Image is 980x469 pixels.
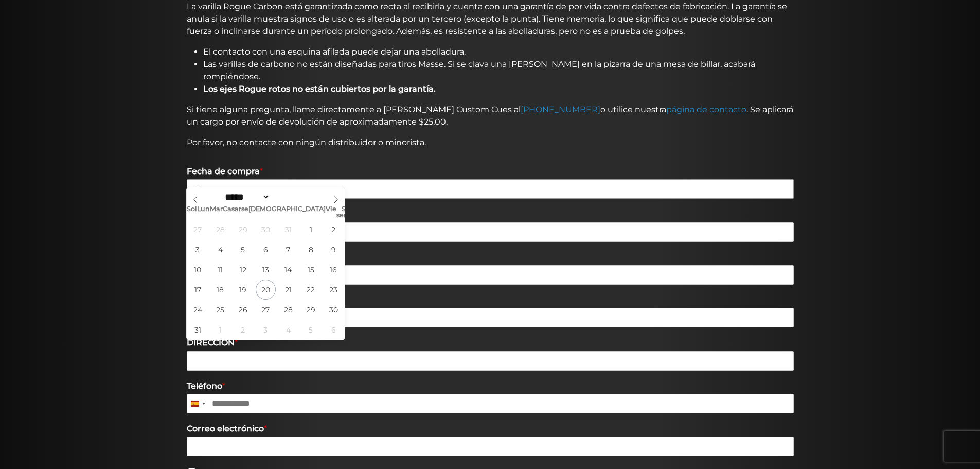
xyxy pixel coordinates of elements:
span: 21 de agosto de 2025 [278,280,298,300]
font: 22 [307,285,315,294]
input: Año [270,192,310,202]
span: 24 de agosto de 2025 [188,300,208,320]
font: 25 [216,305,224,315]
font: 30 [329,305,338,315]
font: 9 [331,245,336,254]
font: 1 [310,225,312,234]
span: 6 de agosto de 2025 [256,239,276,259]
font: Por favor, no contacte con ningún distribuidor o minorista. [187,137,426,147]
span: 28 de julio de 2025 [210,219,230,239]
font: DIRECCIÓN [187,338,235,348]
font: 5 [309,325,313,335]
span: 27 de julio de 2025 [188,219,208,239]
font: 16 [330,265,337,274]
span: 16 de agosto de 2025 [324,259,344,280]
font: 28 [216,225,225,234]
span: 4 de septiembre de 2025 [278,320,298,340]
font: 19 [239,285,246,294]
span: 7 de agosto de 2025 [278,239,298,259]
font: . Se aplicará un cargo por envío de devolución de aproximadamente $25.00. [187,105,793,127]
font: Teléfono [187,381,222,391]
font: 31 [285,225,292,234]
span: 25 de agosto de 2025 [210,300,230,320]
font: [DEMOGRAPHIC_DATA] [248,205,326,213]
a: [PHONE_NUMBER] [521,105,600,114]
font: 15 [308,265,314,274]
font: 26 [239,305,247,315]
span: 2 de agosto de 2025 [324,219,344,239]
font: 6 [263,245,268,254]
font: 28 [284,305,293,315]
span: 15 de agosto de 2025 [301,259,321,280]
span: 1 de septiembre de 2025 [210,320,230,340]
font: 14 [284,265,292,274]
font: 27 [193,225,202,234]
font: Correo electrónico [187,424,264,433]
span: 22 de agosto de 2025 [301,280,321,300]
span: 30 de agosto de 2025 [324,300,344,320]
span: 2 de septiembre de 2025 [233,320,253,340]
font: 18 [217,285,224,294]
span: 31 de julio de 2025 [278,219,298,239]
font: Los ejes Rogue rotos no están cubiertos por la garantía. [203,84,436,94]
font: 17 [194,285,201,294]
font: 1 [219,325,222,335]
font: Las varillas de carbono no están diseñadas para tiros Masse. Si se clava una [PERSON_NAME] en la ... [203,59,755,81]
font: Si tiene alguna pregunta, llame directamente a [PERSON_NAME] Custom Cues al [187,105,521,114]
font: 13 [262,265,269,274]
font: 27 [261,305,270,315]
select: Mes [221,192,270,202]
font: 31 [194,325,201,335]
span: 3 de septiembre de 2025 [256,320,276,340]
span: 18 de agosto de 2025 [210,280,230,300]
font: Lun [197,205,210,213]
font: 3 [195,245,200,254]
font: 2 [331,225,335,234]
span: 26 de agosto de 2025 [233,300,253,320]
span: 17 de agosto de 2025 [188,280,208,300]
font: 11 [218,265,223,274]
span: 27 de agosto de 2025 [256,300,276,320]
font: 23 [329,285,337,294]
font: 12 [240,265,246,274]
font: 21 [285,285,292,294]
span: 11 de agosto de 2025 [210,259,230,280]
font: 30 [261,225,270,234]
span: 12 de agosto de 2025 [233,259,253,280]
font: o utilice nuestra [600,105,666,114]
span: 9 de agosto de 2025 [324,239,344,259]
span: 29 de agosto de 2025 [301,300,321,320]
font: 4 [218,245,223,254]
font: 6 [331,325,336,335]
font: Fecha de compra [187,166,260,176]
font: Sol [187,205,197,213]
a: página de contacto [666,105,746,114]
span: 19 de agosto de 2025 [233,280,253,300]
span: 28 de agosto de 2025 [278,300,298,320]
span: 1 de agosto de 2025 [301,219,321,239]
span: 8 de agosto de 2025 [301,239,321,259]
font: 8 [309,245,313,254]
font: 20 [261,285,270,294]
font: Casarse [223,205,248,213]
span: 14 de agosto de 2025 [278,259,298,280]
span: 29 de julio de 2025 [233,219,253,239]
font: El contacto con una esquina afilada puede dejar una abolladura. [203,47,466,57]
span: 20 de agosto de 2025 [256,280,276,300]
font: 2 [241,325,245,335]
font: 3 [263,325,268,335]
font: 10 [194,265,201,274]
font: Se sentó [336,205,355,219]
font: 29 [307,305,315,315]
span: 23 de agosto de 2025 [324,280,344,300]
span: 3 de agosto de 2025 [188,239,208,259]
font: 5 [241,245,245,254]
font: La varilla Rogue Carbon está garantizada como recta al recibirla y cuenta con una garantía de por... [187,2,787,36]
font: Mar [210,205,223,213]
span: 6 de septiembre de 2025 [324,320,344,340]
span: 5 de septiembre de 2025 [301,320,321,340]
input: Teléfono [187,394,794,413]
button: País seleccionado [187,394,208,413]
